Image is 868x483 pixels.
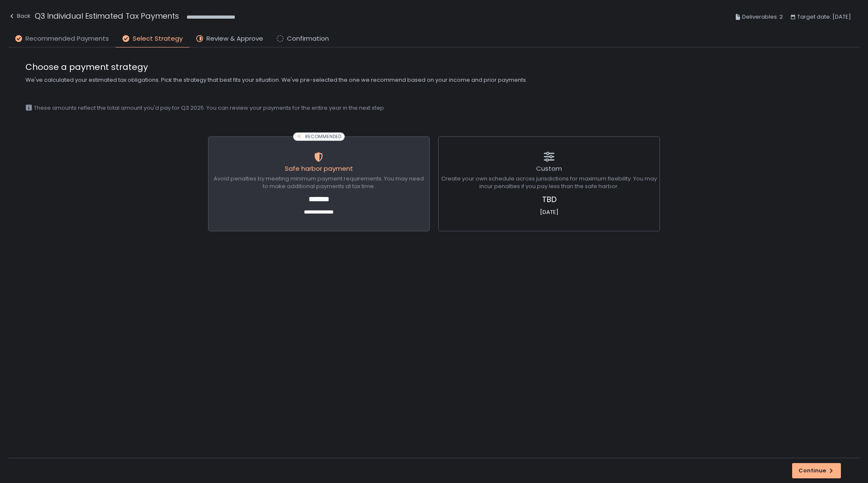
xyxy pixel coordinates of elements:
span: Select Strategy [133,34,183,44]
span: Confirmation [287,34,329,44]
span: RECOMMENDED [305,133,341,140]
button: Continue [792,463,841,478]
span: Target date: [DATE] [797,12,851,22]
span: Deliverables: 2 [742,12,783,22]
div: Continue [798,467,835,475]
span: We've calculated your estimated tax obligations. Pick the strategy that best fits your situation.... [25,76,843,84]
span: These amounts reflect the total amount you'd pay for Q3 2025. You can review your payments for th... [34,104,385,112]
span: Custom [536,164,562,173]
span: [DATE] [441,208,657,216]
span: TBD [441,194,657,205]
h1: Q3 Individual Estimated Tax Payments [35,10,179,22]
span: Review & Approve [206,34,263,44]
span: Avoid penalties by meeting minimum payment requirements. You may need to make additional payments... [211,175,427,190]
div: Back [8,11,31,21]
span: Choose a payment strategy [25,61,843,73]
span: Safe harbor payment [285,164,353,173]
span: Create your own schedule across jurisdictions for maximum flexibility. You may incur penalties if... [441,175,657,190]
button: Back [8,10,31,24]
span: Recommended Payments [25,34,109,44]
